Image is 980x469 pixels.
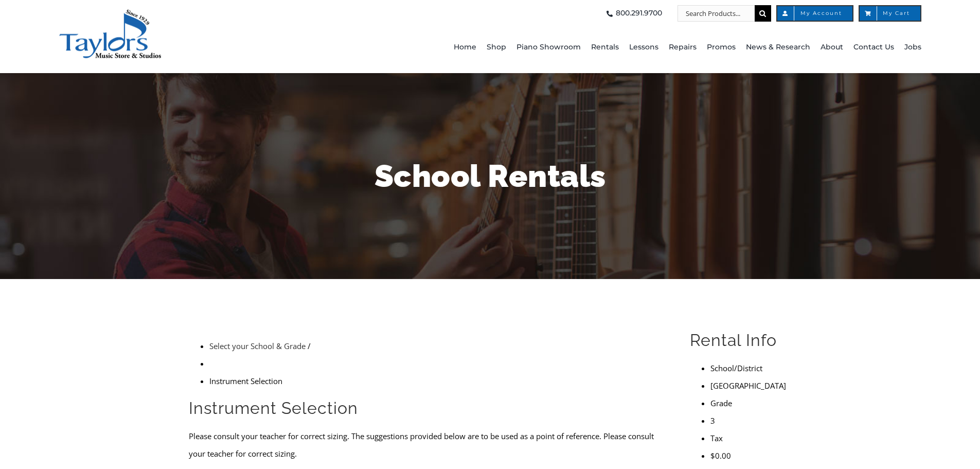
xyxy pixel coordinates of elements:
[516,22,581,73] a: Piano Showroom
[746,22,810,73] a: News & Research
[710,412,791,429] li: 3
[710,429,791,447] li: Tax
[603,5,662,22] a: 800.291.9700
[189,427,666,462] p: Please consult your teacher for correct sizing. The suggestions provided below are to be used as ...
[678,5,755,22] input: Search Products...
[755,5,771,22] input: Search
[189,397,666,419] h2: Instrument Selection
[788,11,842,16] span: My Account
[209,341,306,351] a: Select your School & Grade
[859,5,921,22] a: My Cart
[591,22,619,73] a: Rentals
[629,22,658,73] a: Lessons
[308,341,311,351] span: /
[487,39,506,56] span: Shop
[283,22,921,73] nav: Main Menu
[616,5,662,22] span: 800.291.9700
[454,39,476,56] span: Home
[209,372,666,390] li: Instrument Selection
[710,447,791,464] li: $0.00
[189,154,791,198] h1: School Rentals
[454,22,476,73] a: Home
[283,5,921,22] nav: Top Right
[776,5,853,22] a: My Account
[591,39,619,56] span: Rentals
[904,22,921,73] a: Jobs
[707,39,736,56] span: Promos
[746,39,810,56] span: News & Research
[853,39,894,56] span: Contact Us
[710,394,791,412] li: Grade
[669,22,697,73] a: Repairs
[710,359,791,377] li: School/District
[853,22,894,73] a: Contact Us
[690,329,791,351] h2: Rental Info
[904,39,921,56] span: Jobs
[629,39,658,56] span: Lessons
[516,39,581,56] span: Piano Showroom
[710,377,791,394] li: [GEOGRAPHIC_DATA]
[59,8,162,18] a: taylors-music-store-west-chester
[870,11,910,16] span: My Cart
[487,22,506,73] a: Shop
[821,22,843,73] a: About
[821,39,843,56] span: About
[707,22,736,73] a: Promos
[669,39,697,56] span: Repairs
